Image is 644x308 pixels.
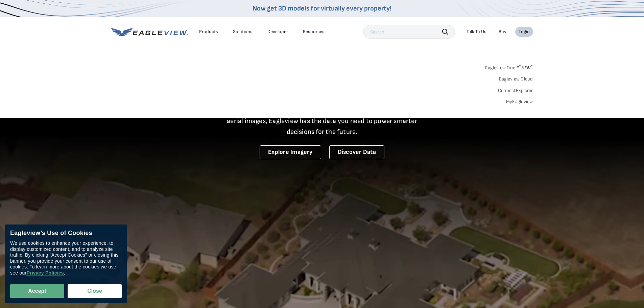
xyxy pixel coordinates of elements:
a: Buy [499,29,506,35]
input: Search [363,25,455,39]
div: Resources [303,29,325,35]
a: Privacy Policies [26,270,64,276]
a: Discover Data [329,145,384,159]
a: Developer [267,29,288,35]
div: Login [519,29,530,35]
a: ConnectExplorer [498,88,533,94]
a: MyEagleview [506,99,533,105]
div: Products [199,29,218,35]
p: A new era starts here. Built on more than 3.5 billion high-resolution aerial images, Eagleview ha... [219,105,426,137]
div: Eagleview’s Use of Cookies [10,230,122,237]
a: Now get 3D models for virtually every property! [253,4,391,13]
div: We use cookies to enhance your experience, to display customized content, and to analyze site tra... [10,240,122,276]
button: Accept [10,284,64,298]
div: Solutions [233,29,253,35]
div: Talk To Us [467,29,486,35]
button: Close [68,284,122,298]
span: NEW [519,65,533,71]
a: Eagleview One™*NEW* [485,63,533,71]
a: Explore Imagery [260,145,321,159]
a: Eagleview Cloud [499,76,533,82]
